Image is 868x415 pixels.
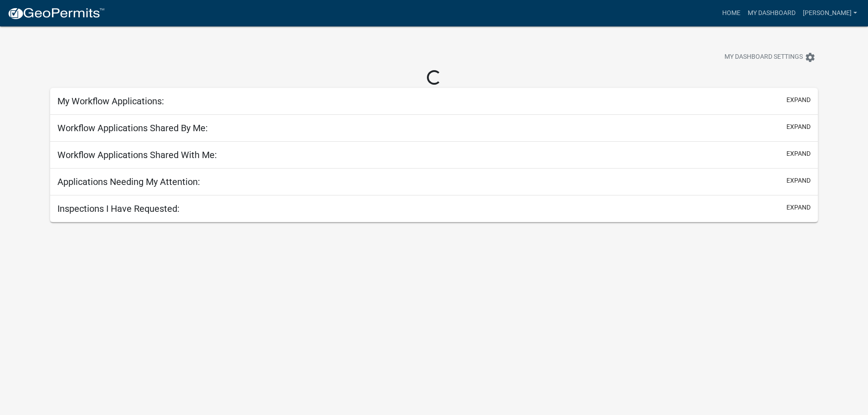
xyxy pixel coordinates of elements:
[799,5,861,22] a: [PERSON_NAME]
[57,123,208,133] h5: Workflow Applications Shared By Me:
[744,5,799,22] a: My Dashboard
[57,149,217,160] h5: Workflow Applications Shared With Me:
[57,176,200,187] h5: Applications Needing My Attention:
[786,149,811,159] button: expand
[805,52,816,63] i: settings
[57,96,164,107] h5: My Workflow Applications:
[786,176,811,185] button: expand
[786,95,811,105] button: expand
[786,122,811,132] button: expand
[717,48,823,66] button: My Dashboard Settingssettings
[786,203,811,212] button: expand
[719,5,744,22] a: Home
[57,203,180,214] h5: Inspections I Have Requested:
[724,52,803,63] span: My Dashboard Settings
